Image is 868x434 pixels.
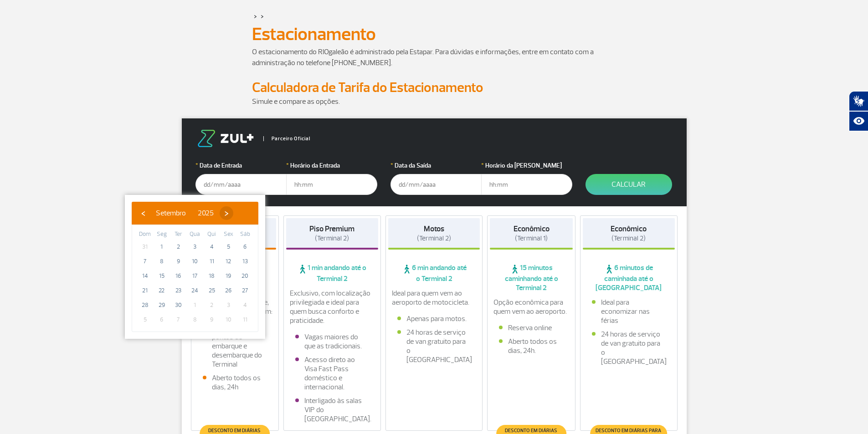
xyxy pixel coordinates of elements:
span: 27 [238,283,252,298]
span: 4 [205,240,219,254]
span: 15 minutos caminhando até o Terminal 2 [490,263,573,292]
span: 5 [221,240,236,254]
span: 30 [171,298,185,312]
span: (Terminal 2) [611,234,646,243]
span: (Terminal 2) [417,234,451,243]
p: Ideal para quem vem ao aeroporto de motocicleta. [392,289,477,307]
li: Reserva online [499,323,564,332]
span: 14 [138,269,152,283]
span: 23 [171,283,185,298]
span: 13 [238,254,252,269]
span: 19 [221,269,236,283]
span: 6 minutos de caminhada até o [GEOGRAPHIC_DATA] [583,263,675,292]
span: 16 [171,269,185,283]
li: Acesso direto ao Visa Fast Pass doméstico e internacional. [295,355,369,392]
li: Interligado às salas VIP do [GEOGRAPHIC_DATA]. [295,396,369,424]
span: 6 [154,312,169,327]
span: Setembro [156,209,186,218]
label: Data da Saída [390,161,482,170]
span: Parceiro Oficial [263,136,310,141]
li: Aberto todos os dias, 24h. [499,337,564,355]
span: 4 [238,298,252,312]
span: 2 [171,240,185,254]
th: weekday [187,230,204,240]
strong: Econômico [611,224,647,234]
span: 11 [205,254,219,269]
button: Setembro [150,206,192,220]
span: 1 [154,240,169,254]
span: 7 [138,254,152,269]
h2: Calculadora de Tarifa do Estacionamento [252,79,616,96]
span: 8 [188,312,202,327]
div: Plugin de acessibilidade da Hand Talk. [849,91,868,131]
span: 11 [238,312,252,327]
span: 7 [171,312,185,327]
input: hh:mm [481,174,572,195]
span: 10 [221,312,236,327]
button: 2025 [192,206,220,220]
span: (Terminal 2) [315,234,349,243]
li: Fácil acesso aos pontos de embarque e desembarque do Terminal [203,323,267,369]
span: 26 [221,283,236,298]
label: Horário da [PERSON_NAME] [481,161,572,170]
a: > [254,11,257,21]
span: 5 [138,312,152,327]
button: Calcular [586,174,672,195]
img: logo-zul.png [195,130,256,147]
span: 6 [238,240,252,254]
th: weekday [203,230,220,240]
li: Apenas para motos. [397,314,471,323]
span: 31 [138,240,152,254]
li: Aberto todos os dias, 24h [203,373,267,392]
li: 24 horas de serviço de van gratuito para o [GEOGRAPHIC_DATA] [397,328,471,364]
label: Horário da Entrada [286,161,377,170]
strong: Econômico [514,224,550,234]
span: 25 [205,283,219,298]
li: Vagas maiores do que as tradicionais. [295,332,369,351]
span: 28 [138,298,152,312]
li: 24 horas de serviço de van gratuito para o [GEOGRAPHIC_DATA] [592,330,666,366]
span: 17 [188,269,202,283]
strong: Motos [424,224,444,234]
p: Simule e compare as opções. [252,96,616,107]
bs-datepicker-container: calendar [125,195,265,339]
strong: Piso Premium [309,224,354,234]
span: 12 [221,254,236,269]
button: › [220,206,233,220]
span: 3 [221,298,236,312]
span: 2 [205,298,219,312]
h1: Estacionamento [252,26,616,42]
label: Data de Entrada [195,161,287,170]
span: 24 [188,283,202,298]
button: Abrir tradutor de língua de sinais. [849,91,868,111]
span: (Terminal 1) [515,234,548,243]
span: 1 [188,298,202,312]
input: dd/mm/aaaa [195,174,287,195]
span: 10 [188,254,202,269]
span: 3 [188,240,202,254]
p: Exclusivo, com localização privilegiada e ideal para quem busca conforto e praticidade. [290,289,375,325]
button: Abrir recursos assistivos. [849,111,868,131]
span: 8 [154,254,169,269]
th: weekday [154,230,170,240]
th: weekday [170,230,187,240]
span: 9 [205,312,219,327]
li: Ideal para economizar nas férias [592,298,666,325]
span: 1 min andando até o Terminal 2 [286,263,378,283]
span: 6 min andando até o Terminal 2 [388,263,480,283]
span: 9 [171,254,185,269]
button: ‹ [136,206,150,220]
span: 22 [154,283,169,298]
span: 2025 [198,209,214,218]
a: > [261,11,264,21]
p: O estacionamento do RIOgaleão é administrado pela Estapar. Para dúvidas e informações, entre em c... [252,46,616,68]
span: 29 [154,298,169,312]
span: 21 [138,283,152,298]
th: weekday [220,230,237,240]
p: Opção econômica para quem vem ao aeroporto. [493,298,569,316]
input: hh:mm [286,174,377,195]
span: 18 [205,269,219,283]
input: dd/mm/aaaa [390,174,482,195]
